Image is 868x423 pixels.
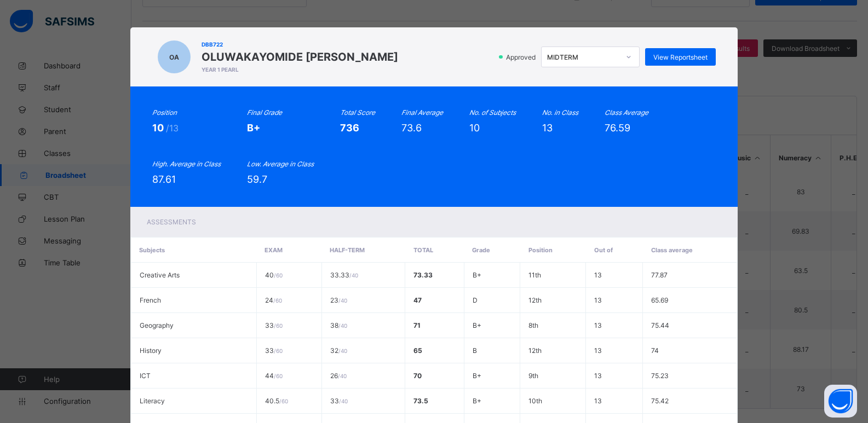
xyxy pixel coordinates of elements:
[651,296,668,304] span: 65.69
[605,108,648,117] i: Class Average
[152,173,176,185] span: 87.61
[152,108,177,117] i: Position
[330,296,347,304] span: 23
[279,398,288,404] span: / 60
[473,397,481,405] span: B+
[265,397,288,405] span: 40.5
[473,346,477,355] span: B
[274,373,283,379] span: / 60
[651,271,668,279] span: 77.87
[140,296,161,304] span: French
[528,246,553,254] span: Position
[166,123,179,134] span: /13
[152,160,221,168] i: High. Average in Class
[247,122,260,134] span: B+
[340,108,375,117] i: Total Score
[473,271,481,279] span: B+
[542,108,578,117] i: No. in Class
[651,321,669,329] span: 75.44
[469,122,480,134] span: 10
[594,346,602,355] span: 13
[202,66,398,73] span: YEAR 1 PEARL
[265,246,283,254] span: EXAM
[651,397,669,405] span: 75.42
[147,218,196,226] span: Assessments
[330,321,347,329] span: 38
[140,397,165,405] span: Literacy
[330,346,347,355] span: 32
[528,271,541,279] span: 11th
[265,296,282,304] span: 24
[340,122,359,134] span: 736
[528,321,538,329] span: 8th
[401,122,422,134] span: 73.6
[505,53,539,61] span: Approved
[338,347,347,354] span: / 40
[247,160,314,168] i: Low. Average in Class
[651,372,669,380] span: 75.23
[247,108,282,117] i: Final Grade
[651,346,659,355] span: 74
[528,397,542,405] span: 10th
[594,296,602,304] span: 13
[528,346,542,355] span: 12th
[349,272,358,279] span: / 40
[338,322,347,329] span: / 40
[338,373,347,379] span: / 40
[401,108,443,117] i: Final Average
[330,246,365,254] span: HALF-TERM
[547,53,619,61] div: MIDTERM
[265,346,283,355] span: 33
[472,246,490,254] span: Grade
[265,321,283,329] span: 33
[528,296,542,304] span: 12th
[594,246,613,254] span: Out of
[594,271,602,279] span: 13
[605,122,630,134] span: 76.59
[413,372,422,380] span: 70
[469,108,516,117] i: No. of Subjects
[274,347,283,354] span: / 60
[594,397,602,405] span: 13
[473,296,478,304] span: D
[139,246,165,254] span: Subjects
[339,398,348,404] span: / 40
[140,271,180,279] span: Creative Arts
[152,122,166,134] span: 10
[274,322,283,329] span: / 60
[169,53,179,61] span: OA
[274,272,283,279] span: / 60
[653,53,708,61] span: View Reportsheet
[202,41,398,48] span: DBB722
[265,372,283,380] span: 44
[413,246,433,254] span: Total
[140,346,162,355] span: History
[413,321,421,329] span: 71
[413,346,422,355] span: 65
[594,321,602,329] span: 13
[413,296,422,304] span: 47
[202,50,398,63] span: OLUWAKAYOMIDE [PERSON_NAME]
[594,372,602,380] span: 13
[413,397,428,405] span: 73.5
[265,271,283,279] span: 40
[473,372,481,380] span: B+
[247,173,267,185] span: 59.7
[273,297,282,304] span: / 60
[542,122,553,134] span: 13
[140,321,174,329] span: Geography
[824,385,857,418] button: Open asap
[473,321,481,329] span: B+
[528,372,538,380] span: 9th
[338,297,347,304] span: / 40
[140,372,151,380] span: ICT
[651,246,693,254] span: Class average
[413,271,433,279] span: 73.33
[330,271,358,279] span: 33.33
[330,372,347,380] span: 26
[330,397,348,405] span: 33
